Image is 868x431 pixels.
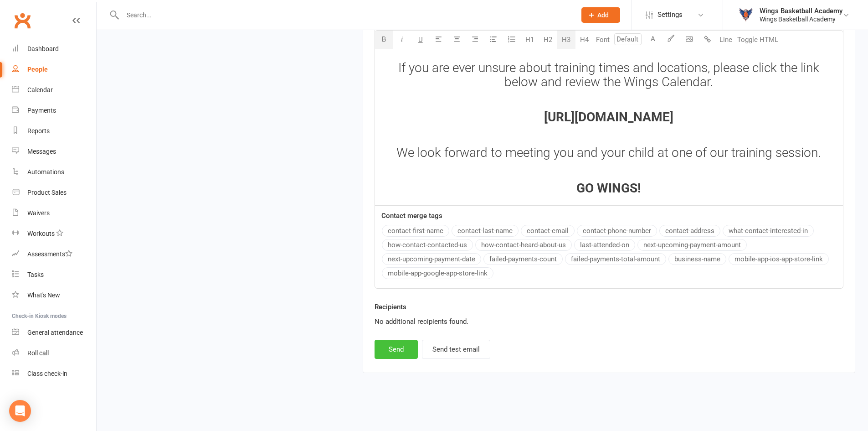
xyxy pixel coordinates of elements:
div: Open Intercom Messenger [9,400,31,422]
a: What's New [12,285,96,306]
button: last-attended-on [574,239,635,251]
span: If you are ever unsure about training times and locations, please click the link below and review... [398,60,822,89]
button: failed-payments-count [483,253,563,265]
button: H2 [539,31,557,49]
a: Calendar [12,80,96,100]
div: General attendance [27,329,83,336]
button: mobile-app-google-app-store-link [382,267,493,279]
button: Line [717,31,735,49]
button: contact-last-name [452,225,519,237]
div: Product Sales [27,189,67,196]
a: Payments [12,100,96,121]
button: Send test email [422,340,490,359]
button: failed-payments-total-amount [565,253,666,265]
a: Clubworx [11,9,34,32]
button: contact-phone-number [577,225,657,237]
button: what-contact-interested-in [723,225,814,237]
a: Reports [12,121,96,141]
a: Class kiosk mode [12,363,96,384]
span: U [418,36,423,44]
div: Automations [27,168,64,176]
button: Send [375,340,418,359]
div: Wings Basketball Academy [760,7,842,15]
button: mobile-app-ios-app-store-link [729,253,829,265]
span: We look forward to meeting you and your child at one of our training session. [396,145,821,160]
button: Toggle HTML [735,31,781,49]
a: Messages [12,141,96,162]
button: H3 [557,31,575,49]
a: Waivers [12,203,96,223]
div: Payments [27,107,56,114]
span: Settings [657,5,683,25]
div: Assessments [27,250,72,258]
div: Calendar [27,86,53,93]
div: People [27,66,48,73]
button: Add [581,7,620,23]
button: next-upcoming-payment-amount [637,239,747,251]
a: Workouts [12,223,96,244]
button: next-upcoming-payment-date [382,253,481,265]
button: Font [594,31,612,49]
a: Tasks [12,265,96,285]
button: A [644,31,662,49]
a: Dashboard [12,39,96,59]
a: People [12,59,96,80]
input: Search... [120,9,570,21]
input: Default [614,33,642,45]
img: thumb_image1733802406.png [737,6,755,24]
a: Automations [12,162,96,182]
a: Product Sales [12,182,96,203]
div: No additional recipients found. [375,316,843,327]
a: General attendance kiosk mode [12,322,96,343]
button: how-contact-heard-about-us [475,239,572,251]
span: Add [597,11,609,19]
div: Messages [27,148,56,155]
button: contact-address [659,225,720,237]
div: Tasks [27,271,44,278]
button: business-name [668,253,726,265]
div: Roll call [27,349,49,357]
span: GO WINGS! [576,181,641,196]
button: H4 [575,31,594,49]
button: H1 [521,31,539,49]
label: Contact merge tags [381,210,442,221]
button: how-contact-contacted-us [382,239,473,251]
a: Assessments [12,244,96,265]
button: U [411,31,430,49]
div: Reports [27,127,50,135]
div: What's New [27,291,60,299]
button: contact-first-name [382,225,449,237]
div: Wings Basketball Academy [760,15,842,23]
div: Waivers [27,209,50,217]
button: contact-email [521,225,575,237]
div: Class check-in [27,370,67,377]
span: [URL][DOMAIN_NAME] [544,109,673,125]
a: Roll call [12,343,96,363]
div: Dashboard [27,45,59,52]
label: Recipients [375,301,406,312]
div: Workouts [27,230,55,237]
